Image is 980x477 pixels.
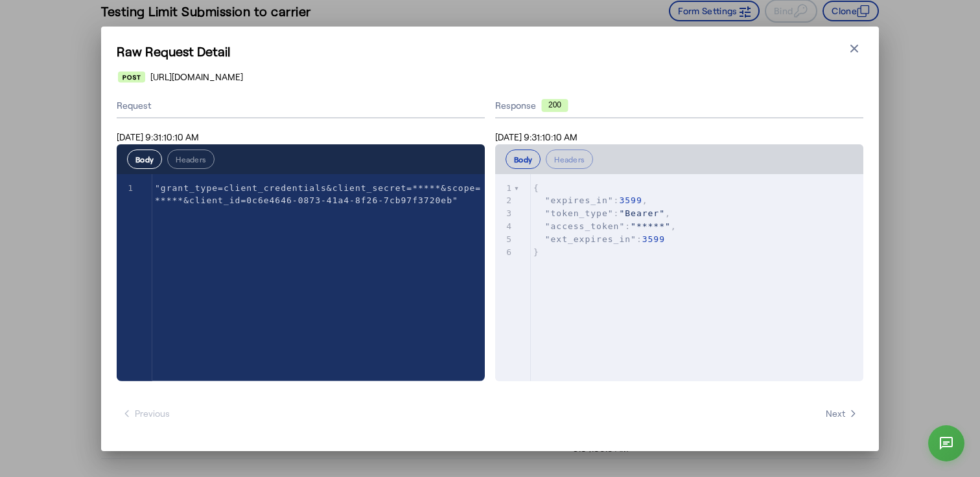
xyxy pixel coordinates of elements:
span: "token_type" [545,208,614,218]
button: Next [821,402,863,425]
h1: Raw Request Detail [117,42,863,60]
span: [DATE] 9:31:10:10 AM [117,131,199,142]
div: 5 [495,233,514,246]
span: "grant_type=client_credentials&client_secret=*****&scope=*****&client_id=0c6e4646-0873-41a4-8f26-... [155,183,481,206]
button: Previous [117,402,175,425]
div: 1 [495,182,514,195]
span: { [533,183,539,193]
span: Next [826,407,858,420]
span: [DATE] 9:31:10:10 AM [495,131,577,142]
span: 3599 [642,234,665,244]
button: Body [506,150,541,169]
span: : , [533,208,671,218]
span: "access_token" [545,221,625,231]
span: 3599 [619,195,642,205]
button: Body [127,150,162,169]
button: Headers [546,150,593,169]
div: 3 [495,207,514,220]
span: "expires_in" [545,195,614,205]
div: 6 [495,246,514,259]
div: 1 [117,182,135,195]
div: Response [495,99,863,112]
span: [URL][DOMAIN_NAME] [150,71,243,83]
button: Headers [167,150,215,169]
div: 2 [495,194,514,207]
div: Request [117,94,485,118]
span: } [533,247,539,257]
div: 4 [495,220,514,233]
span: Previous [122,407,170,420]
span: "Bearer" [619,208,665,218]
span: : [533,234,665,244]
text: 200 [548,100,561,109]
span: : , [533,221,677,231]
span: "ext_expires_in" [545,234,636,244]
span: : , [533,195,648,205]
